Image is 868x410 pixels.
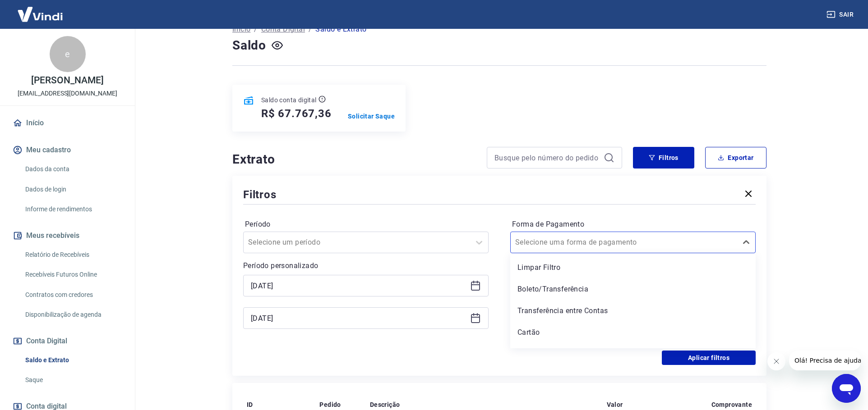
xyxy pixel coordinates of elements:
[512,219,754,230] label: Forma de Pagamento
[5,6,76,14] span: Olá! Precisa de ajuda?
[22,160,124,178] a: Dados da conta
[825,6,857,23] button: Sair
[243,187,277,202] h5: Filtros
[494,151,600,164] input: Busque pelo número do pedido
[251,311,466,325] input: Data final
[22,200,124,219] a: Informe de rendimentos
[711,400,752,409] p: Comprovante
[22,286,124,304] a: Contratos com credores
[370,400,400,409] p: Descrição
[832,374,861,403] iframe: Botão para abrir a janela de mensagens
[510,302,756,320] div: Transferência entre Contas
[245,219,487,230] label: Período
[662,351,756,365] button: Aplicar filtros
[11,0,69,28] img: Vindi
[705,147,766,169] button: Exportar
[232,150,476,169] h4: Extrato
[11,226,124,246] button: Meus recebíveis
[22,351,124,369] a: Saldo e Extrato
[50,36,86,72] div: e
[510,323,756,342] div: Cartão
[243,260,489,271] p: Período personalizado
[11,140,124,160] button: Meu cadastro
[22,305,124,324] a: Disponibilização de agenda
[315,24,366,35] p: Saldo e Extrato
[11,113,124,133] a: Início
[18,89,117,98] p: [EMAIL_ADDRESS][DOMAIN_NAME]
[11,331,124,351] button: Conta Digital
[22,180,124,199] a: Dados de login
[261,106,332,121] h5: R$ 67.767,36
[22,371,124,389] a: Saque
[251,279,466,292] input: Data inicial
[510,345,756,363] div: PIX
[31,76,103,85] p: [PERSON_NAME]
[607,400,623,409] p: Valor
[232,36,266,55] h4: Saldo
[22,265,124,284] a: Recebíveis Futuros Online
[789,351,861,370] iframe: Mensagem da empresa
[22,246,124,264] a: Relatório de Recebíveis
[319,400,341,409] p: Pedido
[309,24,312,35] p: /
[247,400,253,409] p: ID
[232,24,250,35] a: Início
[261,96,317,105] p: Saldo conta digital
[633,147,694,169] button: Filtros
[254,24,257,35] p: /
[767,352,785,370] iframe: Fechar mensagem
[348,112,395,121] a: Solicitar Saque
[510,259,756,277] div: Limpar Filtro
[261,24,305,35] a: Conta Digital
[510,280,756,298] div: Boleto/Transferência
